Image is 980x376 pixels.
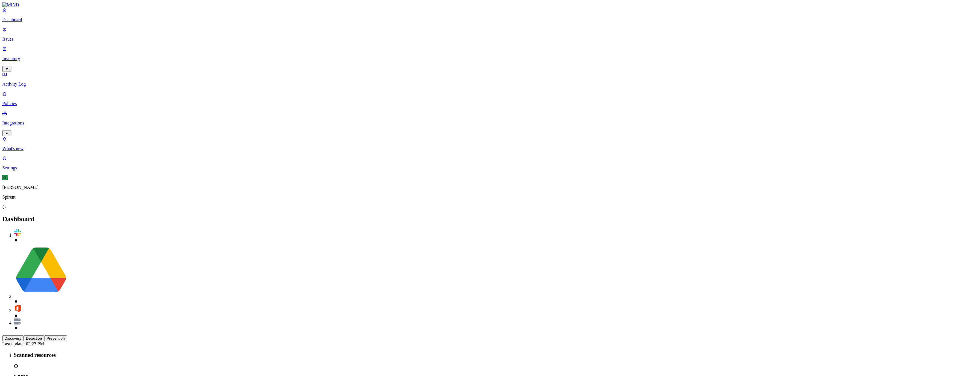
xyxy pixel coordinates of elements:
p: Inventory [2,56,978,61]
h2: Dashboard [2,215,978,223]
p: Issues [2,37,978,42]
a: Settings [2,156,978,171]
a: Dashboard [2,7,978,22]
img: svg%3e [14,318,21,324]
p: Integrations [2,120,978,126]
button: Detection [24,335,44,341]
p: Dashboard [2,17,978,22]
p: Policies [2,101,978,106]
img: svg%3e [14,304,22,312]
h3: Scanned resources [14,352,978,358]
img: svg%3e [14,243,69,298]
a: Integrations [2,111,978,135]
a: What's new [2,136,978,151]
p: Settings [2,165,978,171]
p: Activity Log [2,82,978,87]
a: Issues [2,27,978,42]
a: MIND [2,2,978,7]
span: EL [2,175,8,180]
a: Policies [2,91,978,106]
span: Last update: 03:27 PM [2,341,44,346]
img: svg%3e [14,229,22,237]
button: Prevention [44,335,67,341]
button: Discovery [2,335,24,341]
p: [PERSON_NAME] [2,185,978,190]
p: What's new [2,146,978,151]
a: Activity Log [2,72,978,87]
img: MIND [2,2,19,7]
p: Spirent [2,195,978,200]
a: Inventory [2,46,978,71]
